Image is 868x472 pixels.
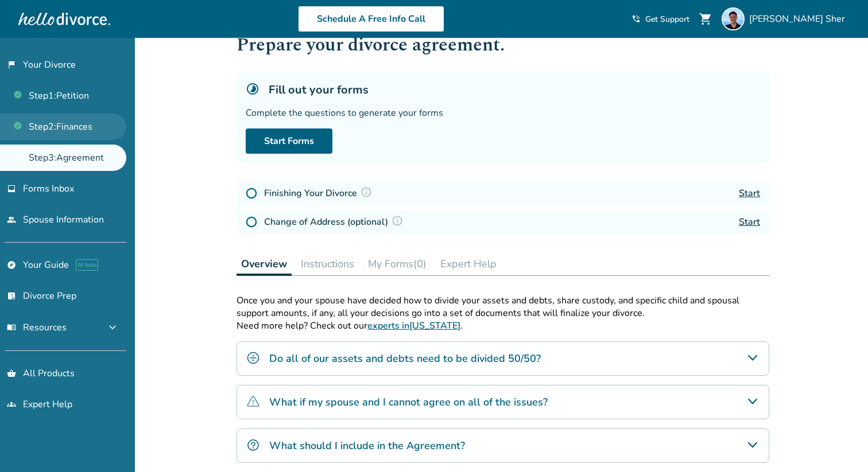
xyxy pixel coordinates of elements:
img: What should I include in the Agreement? [246,438,260,452]
span: groups [7,400,16,409]
img: Do all of our assets and debts need to be divided 50/50? [246,351,260,365]
a: Start Forms [246,128,332,154]
span: phone_in_talk [631,14,641,24]
a: Start [739,187,760,200]
span: menu_book [7,323,16,332]
span: Forms Inbox [23,182,74,195]
img: Question Mark [361,186,372,198]
a: phone_in_talkGet Support [631,14,689,25]
span: AI beta [76,259,98,271]
img: What if my spouse and I cannot agree on all of the issues? [246,395,260,408]
button: Expert Help [436,252,501,275]
h4: Change of Address (optional) [264,214,406,229]
div: Do all of our assets and debts need to be divided 50/50? [237,341,769,376]
a: Start [739,216,760,228]
h1: Prepare your divorce agreement. [237,31,769,59]
img: Not Started [246,216,257,228]
img: Omar Sher [722,7,745,30]
button: Instructions [296,252,359,275]
span: shopping_cart [699,12,712,26]
img: Question Mark [392,215,403,227]
img: Not Started [246,188,257,199]
span: [PERSON_NAME] Sher [749,13,850,25]
span: flag_2 [7,60,16,69]
h4: Do all of our assets and debts need to be divided 50/50? [269,351,541,366]
span: explore [7,260,16,270]
h4: What if my spouse and I cannot agree on all of the issues? [269,395,548,409]
a: experts in[US_STATE] [367,319,460,332]
button: My Forms(0) [363,252,431,275]
p: Once you and your spouse have decided how to divide your assets and debts, share custody, and spe... [237,294,769,319]
h4: Finishing Your Divorce [264,186,375,201]
h5: Fill out your forms [269,82,369,97]
div: Complete the questions to generate your forms [246,107,760,119]
p: Need more help? Check out our . [237,319,769,332]
h4: What should I include in the Agreement? [269,438,465,453]
span: list_alt_check [7,291,16,301]
span: people [7,215,16,224]
a: Schedule A Free Info Call [298,6,444,32]
div: What should I include in the Agreement? [237,428,769,463]
span: Resources [7,321,67,334]
iframe: Chat Widget [811,417,868,472]
span: inbox [7,184,16,193]
button: Overview [237,252,292,276]
div: What if my spouse and I cannot agree on all of the issues? [237,385,769,419]
span: Get Support [645,14,689,25]
span: expand_more [106,321,119,334]
span: shopping_basket [7,369,16,378]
